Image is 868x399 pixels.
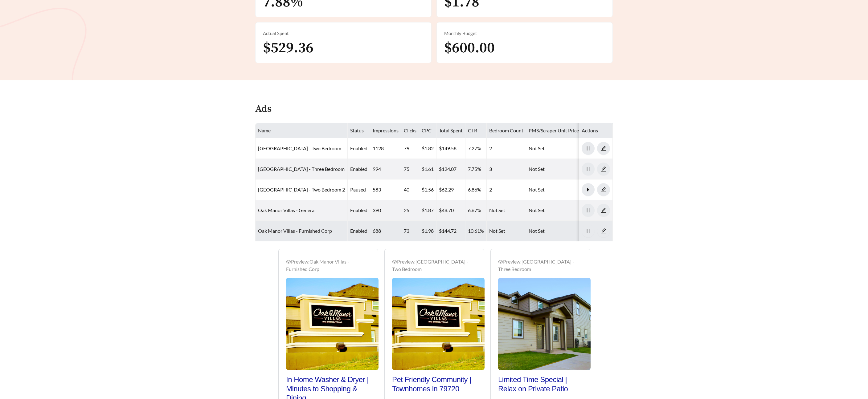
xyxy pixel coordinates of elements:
[597,208,610,213] span: edit
[350,145,367,151] span: enabled
[286,258,371,273] div: Preview: Oak Manor Villas - Furnished Corp
[498,259,503,264] span: eye
[487,123,526,138] th: Bedroom Count
[392,258,477,273] div: Preview: [GEOGRAPHIC_DATA] - Two Bedroom
[392,278,485,370] img: Preview_Oak Manor Villas - Two Bedroom
[465,179,487,200] td: 6.86%
[468,127,477,133] span: CTR
[498,278,591,370] img: Preview_Oak Manor Villas - Three Bedroom
[526,179,582,200] td: Not Set
[487,138,526,159] td: 2
[436,221,465,241] td: $144.72
[597,228,610,234] span: edit
[436,138,465,159] td: $149.58
[487,200,526,221] td: Not Set
[258,187,345,192] a: [GEOGRAPHIC_DATA] - Two Bedroom 2
[487,179,526,200] td: 2
[526,221,582,241] td: Not Set
[526,138,582,159] td: Not Set
[255,104,272,115] h4: Ads
[465,200,487,221] td: 6.67%
[582,166,594,172] span: pause
[436,200,465,221] td: $48.70
[258,228,332,234] a: Oak Manor Villas - Furnished Corp
[392,375,477,393] h2: Pet Friendly Community | Townhomes in 79720
[401,221,419,241] td: 73
[422,127,432,133] span: CPC
[597,142,610,155] button: edit
[419,159,436,179] td: $1.61
[487,221,526,241] td: Not Set
[526,123,582,138] th: PMS/Scraper Unit Price
[597,183,610,196] button: edit
[597,228,610,234] a: edit
[597,207,610,213] a: edit
[597,204,610,217] button: edit
[350,228,367,234] span: enabled
[392,259,397,264] span: eye
[582,183,595,196] button: caret-right
[258,166,345,172] a: [GEOGRAPHIC_DATA] - Three Bedroom
[370,159,401,179] td: 994
[436,123,465,138] th: Total Spent
[582,208,594,213] span: pause
[401,179,419,200] td: 40
[419,179,436,200] td: $1.56
[350,207,367,213] span: enabled
[350,187,366,192] span: paused
[582,142,595,155] button: pause
[498,375,583,393] h2: Limited Time Special | Relax on Private Patio
[579,123,613,138] th: Actions
[582,228,594,234] span: pause
[582,163,595,175] button: pause
[263,30,424,37] div: Actual Spent
[465,221,487,241] td: 10.61%
[498,258,583,273] div: Preview: [GEOGRAPHIC_DATA] - Three Bedroom
[258,145,341,151] a: [GEOGRAPHIC_DATA] - Two Bedroom
[444,39,495,57] span: $600.00
[444,30,605,37] div: Monthly Budget
[487,159,526,179] td: 3
[582,146,594,151] span: pause
[597,187,610,192] a: edit
[597,145,610,151] a: edit
[465,159,487,179] td: 7.75%
[370,179,401,200] td: 583
[526,159,582,179] td: Not Set
[465,138,487,159] td: 7.27%
[348,123,370,138] th: Status
[526,200,582,221] td: Not Set
[401,159,419,179] td: 75
[597,163,610,175] button: edit
[350,166,367,172] span: enabled
[597,224,610,237] button: edit
[401,138,419,159] td: 79
[419,138,436,159] td: $1.82
[401,200,419,221] td: 25
[286,259,291,264] span: eye
[582,204,595,217] button: pause
[370,138,401,159] td: 1128
[436,159,465,179] td: $124.07
[436,179,465,200] td: $62.29
[419,221,436,241] td: $1.98
[286,278,379,370] img: Preview_Oak Manor Villas - Furnished Corp
[370,123,401,138] th: Impressions
[597,166,610,172] a: edit
[370,200,401,221] td: 390
[597,146,610,151] span: edit
[370,221,401,241] td: 688
[597,187,610,192] span: edit
[256,123,348,138] th: Name
[258,207,316,213] a: Oak Manor Villas - General
[582,224,595,237] button: pause
[582,187,594,192] span: caret-right
[263,39,313,57] span: $529.36
[597,166,610,172] span: edit
[419,200,436,221] td: $1.87
[401,123,419,138] th: Clicks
